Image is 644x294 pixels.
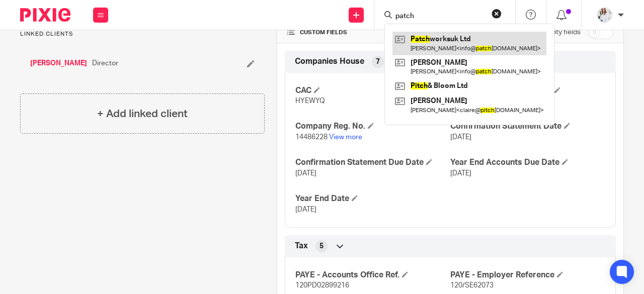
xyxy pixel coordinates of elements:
a: View more [329,134,362,141]
h4: Confirmation Statement Date [450,121,605,132]
img: Pixie [20,8,70,22]
h4: + Add linked client [97,106,188,122]
span: Companies House [295,56,364,67]
img: Daisy.JPG [597,7,613,23]
h4: Confirmation Statement Due Date [295,157,450,168]
button: Clear [492,9,502,19]
h4: PAYE - Accounts Office Ref. [295,270,450,280]
span: 7 [376,57,380,67]
h4: PAYE - Employer Reference [450,270,605,280]
span: [DATE] [295,206,316,213]
p: Linked clients [20,30,265,38]
span: [DATE] [450,134,471,141]
h4: CAC [295,85,450,96]
input: Search [394,12,485,21]
h4: Year End Date [295,193,450,204]
span: [DATE] [450,170,471,177]
h4: Company Reg. No. [295,121,450,132]
a: [PERSON_NAME] [30,58,87,68]
h4: CUSTOM FIELDS [287,29,450,37]
span: Director [92,58,118,68]
span: 14486228 [295,134,328,141]
h4: Year End Accounts Due Date [450,157,605,168]
span: 120PD02899216 [295,282,349,289]
span: HYEWYQ [295,97,325,105]
span: [DATE] [295,170,316,177]
span: Tax [295,241,308,251]
span: 120/SE62073 [450,282,494,289]
span: 5 [319,241,324,251]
